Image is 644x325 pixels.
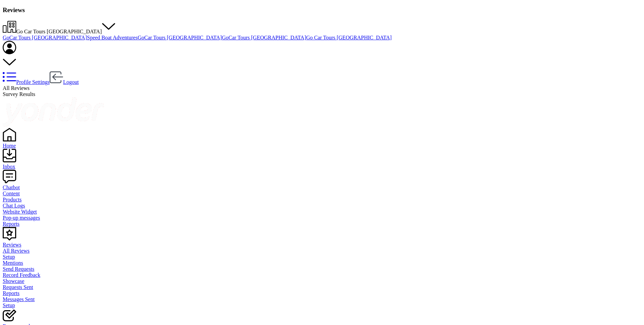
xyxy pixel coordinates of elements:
div: Chatbot [3,185,641,191]
a: Chat Logs [3,203,641,209]
a: GoCar Tours [GEOGRAPHIC_DATA] [138,35,222,40]
a: Pop-up messages [3,215,641,221]
a: Messages Sent [3,296,641,302]
a: Speed Boat Adventures [87,35,138,40]
a: Send Requests [3,266,641,272]
a: Record Feedback [3,272,641,278]
img: yonder-white-logo.png [3,97,104,127]
a: Showcase [3,278,641,284]
a: Go Car Tours [GEOGRAPHIC_DATA] [306,35,392,40]
span: Go Car Tours [GEOGRAPHIC_DATA] [16,29,102,34]
div: Reviews [3,242,641,248]
span: All Reviews [3,85,30,91]
a: Setup [3,302,641,308]
a: Reports [3,290,641,296]
a: GoCar Tours [GEOGRAPHIC_DATA] [3,35,87,40]
a: Website Widget [3,209,641,215]
a: Profile Settings [3,79,50,85]
a: Setup [3,254,641,260]
a: Content [3,191,641,197]
a: Requests Sent [3,284,641,290]
a: Mentions [3,260,641,266]
h3: Reviews [3,6,641,14]
div: Home [3,143,641,149]
a: Products [3,197,641,203]
a: All Reviews [3,248,641,254]
div: Inbox [3,164,641,170]
a: Home [3,137,641,149]
a: Reviews [3,236,641,248]
a: Logout [50,79,79,85]
span: Survey Results [3,91,35,97]
a: GoCar Tours [GEOGRAPHIC_DATA] [222,35,306,40]
a: Chatbot [3,178,641,191]
a: Inbox [3,158,641,170]
a: Reports [3,221,641,227]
